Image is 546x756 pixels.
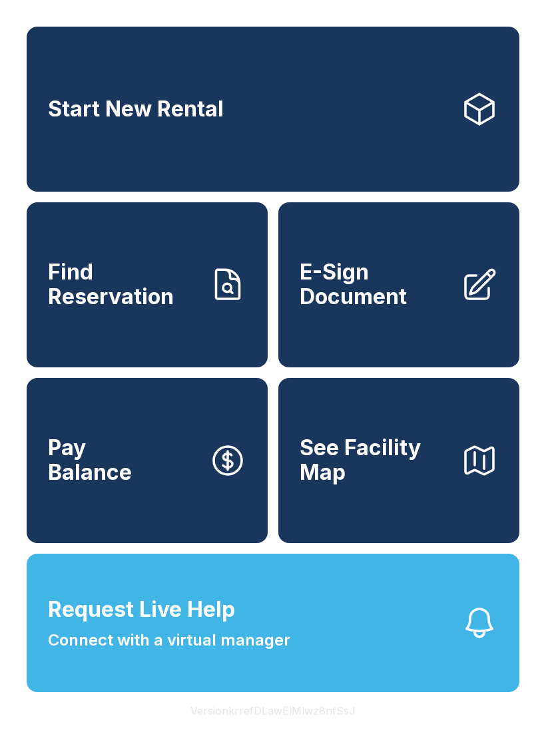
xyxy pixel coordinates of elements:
button: PayBalance [27,378,268,543]
button: Request Live HelpConnect with a virtual manager [27,554,519,692]
span: Connect with a virtual manager [48,628,290,652]
span: Request Live Help [48,594,235,626]
a: Find Reservation [27,202,268,367]
span: Pay Balance [48,436,132,484]
button: See Facility Map [278,378,519,543]
span: Find Reservation [48,260,198,309]
a: Start New Rental [27,27,519,192]
span: E-Sign Document [300,260,450,309]
span: Start New Rental [48,97,224,122]
button: VersionkrrefDLawElMlwz8nfSsJ [180,692,366,729]
span: See Facility Map [300,436,450,484]
a: E-Sign Document [278,202,519,367]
